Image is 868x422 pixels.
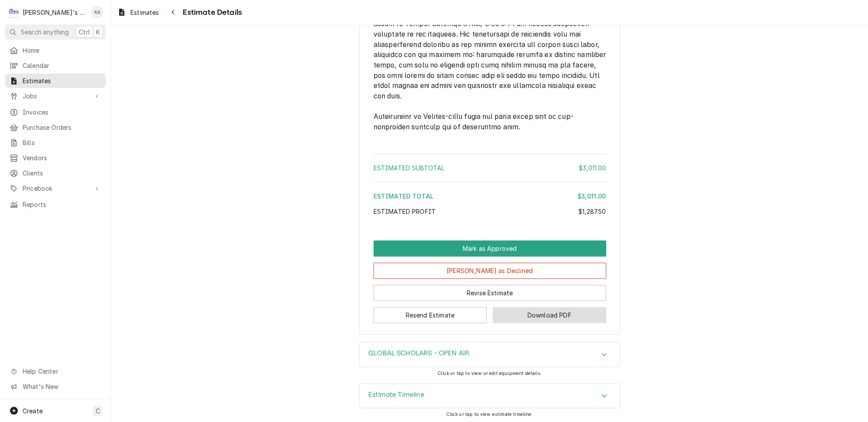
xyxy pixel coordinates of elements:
[166,5,180,19] button: Navigate back
[374,240,606,257] button: Mark as Approved
[23,76,101,85] span: Estimates
[374,279,606,301] div: Button Group Row
[374,285,606,301] button: Revise Estimate
[5,181,106,196] a: Go to Pricebook
[23,169,101,178] span: Clients
[374,207,606,216] div: Estimated Profit
[23,184,88,193] span: Pricebook
[578,192,606,201] div: $3,011.00
[374,307,487,323] button: Resend Estimate
[5,89,106,103] a: Go to Jobs
[374,240,606,257] div: Button Group Row
[180,7,242,18] span: Estimate Details
[374,192,434,200] span: Estimated Total
[23,200,101,209] span: Reports
[5,166,106,180] a: Clients
[360,342,620,367] div: Accordion Header
[96,27,100,37] span: K
[5,24,106,40] button: Search anythingCtrlK
[578,207,606,216] div: $1,287.50
[8,6,20,18] div: C
[23,46,101,55] span: Home
[374,257,606,279] div: Button Group Row
[5,151,106,165] a: Vendors
[130,8,159,17] span: Estimates
[8,6,20,18] div: Clay's Refrigeration's Avatar
[5,120,106,135] a: Purchase Orders
[23,153,101,162] span: Vendors
[360,384,620,408] div: Accordion Header
[374,301,606,323] div: Button Group Row
[374,163,606,172] div: Estimated Subtotal
[5,58,106,73] a: Calendar
[23,382,100,391] span: What's New
[5,74,106,88] a: Estimates
[23,123,101,132] span: Purchase Orders
[96,406,100,415] span: C
[493,307,606,323] button: Download PDF
[91,6,103,18] div: KA
[360,342,620,367] button: Accordion Details Expand Trigger
[114,5,162,20] a: Estimates
[374,240,606,323] div: Button Group
[374,208,436,215] span: Estimated Profit
[23,91,88,101] span: Jobs
[23,61,101,70] span: Calendar
[5,364,106,378] a: Go to Help Center
[579,163,606,172] div: $3,011.00
[360,384,620,408] button: Accordion Details Expand Trigger
[23,8,87,17] div: [PERSON_NAME]'s Refrigeration
[374,263,606,279] button: [PERSON_NAME] as Declined
[21,27,69,37] span: Search anything
[437,371,542,376] span: Click or tap to view or edit equipment details.
[359,342,620,367] div: GLOBAL SCHOLARS - OPEN AIR
[5,197,106,212] a: Reports
[23,108,101,117] span: Invoices
[23,407,43,415] span: Create
[5,135,106,150] a: Bills
[23,367,100,376] span: Help Center
[368,349,469,358] h3: GLOBAL SCHOLARS - OPEN AIR
[5,105,106,119] a: Invoices
[374,150,606,222] div: Amount Summary
[91,6,103,18] div: Korey Austin's Avatar
[79,27,90,37] span: Ctrl
[5,379,106,394] a: Go to What's New
[374,192,606,201] div: Estimated Total
[359,383,620,408] div: Estimate Timeline
[368,391,424,399] h3: Estimate Timeline
[374,164,445,172] span: Estimated Subtotal
[5,43,106,57] a: Home
[446,412,533,417] span: Click or tap to view estimate timeline.
[23,138,101,147] span: Bills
